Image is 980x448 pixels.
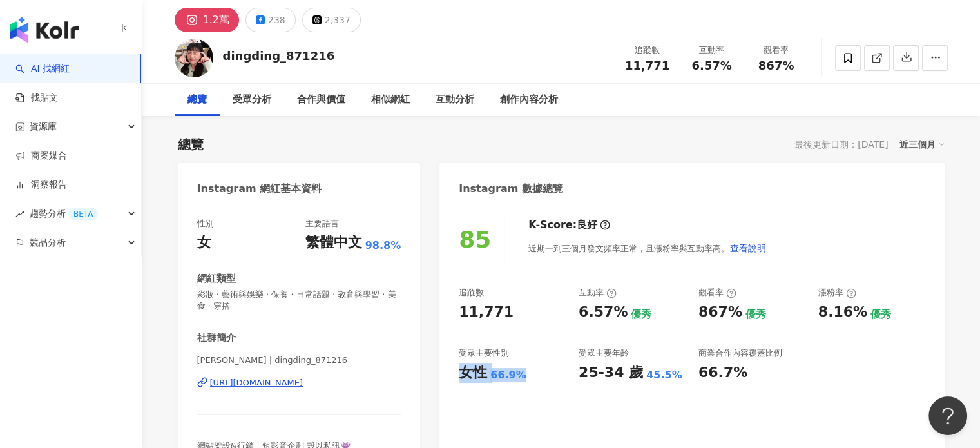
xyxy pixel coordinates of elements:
[245,8,296,32] button: 238
[698,302,742,322] div: 867%
[30,199,98,228] span: 趨勢分析
[928,396,967,435] iframe: Help Scout Beacon - Open
[818,287,856,298] div: 漲粉率
[30,112,57,141] span: 資源庫
[30,228,66,257] span: 競品分析
[175,39,213,77] img: KOL Avatar
[899,136,945,153] div: 近三個月
[577,218,597,232] div: 良好
[752,44,801,57] div: 觀看率
[579,347,629,359] div: 受眾主要年齡
[203,11,229,29] div: 1.2萬
[579,302,628,322] div: 6.57%
[268,11,285,29] div: 238
[15,92,58,104] a: 找貼文
[302,8,361,32] button: 2,337
[691,59,731,72] span: 6.57%
[459,347,509,359] div: 受眾主要性別
[758,59,794,72] span: 867%
[223,48,335,64] div: dingding_871216
[500,92,558,108] div: 創作內容分析
[436,92,474,108] div: 互動分析
[175,8,239,32] button: 1.2萬
[233,92,271,108] div: 受眾分析
[210,377,303,389] div: [URL][DOMAIN_NAME]
[68,208,98,220] div: BETA
[459,182,563,196] div: Instagram 數據總覽
[197,377,401,389] a: [URL][DOMAIN_NAME]
[15,179,67,191] a: 洞察報告
[197,218,214,229] div: 性別
[305,218,339,229] div: 主要語言
[197,182,322,196] div: Instagram 網紅基本資料
[579,363,643,383] div: 25-34 歲
[698,363,747,383] div: 66.7%
[870,307,891,322] div: 優秀
[297,92,345,108] div: 合作與價值
[528,235,767,261] div: 近期一到三個月發文頻率正常，且漲粉率與互動率高。
[625,59,669,72] span: 11,771
[698,347,782,359] div: 商業合作內容覆蓋比例
[730,243,766,253] span: 查看說明
[794,139,888,150] div: 最後更新日期：[DATE]
[528,218,610,232] div: K-Score :
[459,287,484,298] div: 追蹤數
[305,233,362,253] div: 繁體中文
[15,209,24,219] span: rise
[197,355,401,366] span: [PERSON_NAME] | dingding_871216
[579,287,617,298] div: 互動率
[623,44,672,57] div: 追蹤數
[325,11,351,29] div: 2,337
[197,331,236,345] div: 社群簡介
[729,235,767,261] button: 查看說明
[631,307,651,322] div: 優秀
[698,287,736,298] div: 觀看率
[15,150,67,162] a: 商案媒合
[687,44,736,57] div: 互動率
[459,226,491,253] div: 85
[365,239,401,253] span: 98.8%
[459,363,487,383] div: 女性
[178,135,204,153] div: 總覽
[10,17,79,43] img: logo
[459,302,514,322] div: 11,771
[197,289,401,312] span: 彩妝 · 藝術與娛樂 · 保養 · 日常話題 · 教育與學習 · 美食 · 穿搭
[187,92,207,108] div: 總覽
[371,92,410,108] div: 相似網紅
[818,302,867,322] div: 8.16%
[15,63,70,75] a: searchAI 找網紅
[745,307,766,322] div: 優秀
[197,272,236,286] div: 網紅類型
[646,368,682,382] div: 45.5%
[197,233,211,253] div: 女
[490,368,526,382] div: 66.9%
